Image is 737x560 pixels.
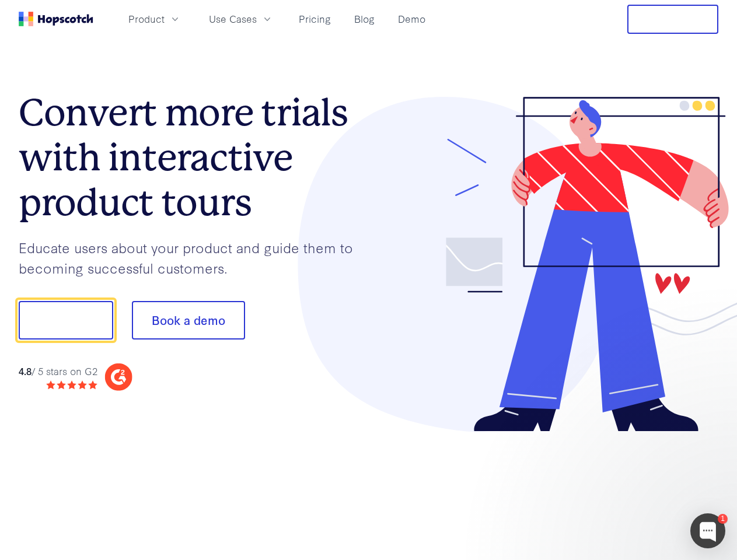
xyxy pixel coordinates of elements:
button: Show me! [19,301,113,339]
div: 1 [718,514,728,524]
a: Blog [350,9,379,29]
button: Use Cases [202,9,280,29]
p: Educate users about your product and guide them to becoming successful customers. [19,237,369,278]
a: Home [19,12,93,26]
a: Demo [393,9,430,29]
button: Free Trial [627,5,718,34]
h1: Convert more trials with interactive product tours [19,90,369,225]
span: Product [128,12,165,26]
div: / 5 stars on G2 [19,364,97,379]
button: Product [121,9,188,29]
a: Pricing [294,9,336,29]
button: Book a demo [132,301,245,339]
strong: 4.8 [19,364,32,377]
span: Use Cases [209,12,257,26]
